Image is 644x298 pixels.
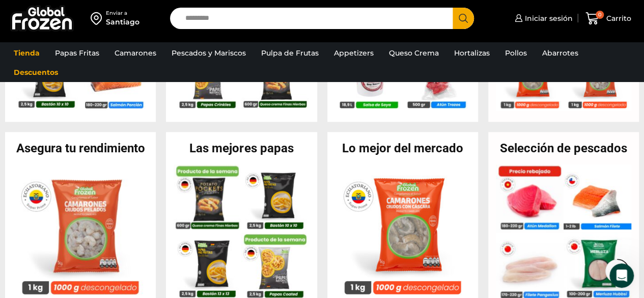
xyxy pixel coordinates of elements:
[512,8,573,29] a: Iniciar sesión
[537,43,583,63] a: Abarrotes
[384,43,444,63] a: Queso Crema
[500,43,532,63] a: Pollos
[166,142,317,154] h2: Las mejores papas
[9,63,63,82] a: Descuentos
[109,43,161,63] a: Camarones
[327,142,478,154] h2: Lo mejor del mercado
[5,142,156,154] h2: Asegura tu rendimiento
[50,43,104,63] a: Papas Fritas
[604,13,631,23] span: Carrito
[106,10,139,17] div: Enviar a
[488,142,639,154] h2: Selección de pescados
[91,10,106,27] img: address-field-icon.svg
[166,43,251,63] a: Pescados y Mariscos
[329,43,379,63] a: Appetizers
[106,17,139,27] div: Santiago
[609,263,634,288] iframe: Intercom live chat
[449,43,495,63] a: Hortalizas
[583,7,634,31] a: 0 Carrito
[453,8,474,29] button: Search button
[596,11,604,19] span: 0
[9,43,45,63] a: Tienda
[522,13,573,23] span: Iniciar sesión
[256,43,324,63] a: Pulpa de Frutas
